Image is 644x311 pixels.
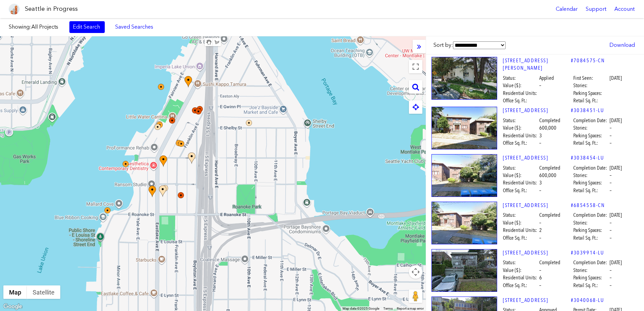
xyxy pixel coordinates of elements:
span: – [610,234,612,242]
button: Drag Pegman onto the map to open Street View [409,289,422,303]
span: – [610,274,612,281]
span: Stories: [573,267,609,274]
span: – [539,234,541,242]
span: – [610,282,612,289]
span: Parking Spaces: [573,274,609,281]
button: Show street map [3,285,27,299]
span: Value ($): [503,219,538,227]
a: [STREET_ADDRESS] [503,297,571,304]
a: Download [606,39,638,51]
span: – [539,267,541,274]
span: Applied [539,74,554,82]
a: #7084575-CN [571,57,605,64]
span: Completion Date: [573,117,609,124]
span: Retail Sq. Ft.: [573,97,609,104]
span: 600,000 [539,172,556,179]
span: – [610,172,612,179]
a: Edit Search [69,21,105,33]
span: Completion Date: [573,211,609,219]
span: Parking Spaces: [573,90,609,97]
span: Stories: [573,219,609,227]
span: – [610,227,612,234]
label: Showing: [9,23,63,31]
span: – [610,124,612,132]
span: – [610,132,612,139]
span: Value ($): [503,124,538,132]
a: #6854558-CN [571,202,605,209]
a: [STREET_ADDRESS][PERSON_NAME] [503,57,571,72]
span: Office Sq. Ft.: [503,282,538,289]
a: [STREET_ADDRESS] [503,202,571,209]
button: Toggle fullscreen view [409,60,422,73]
span: All Projects [31,24,58,30]
span: Retail Sq. Ft.: [573,139,609,147]
span: Retail Sq. Ft.: [573,282,609,289]
span: Completion Date: [573,259,609,266]
span: Retail Sq. Ft.: [573,234,609,242]
a: Open this area in Google Maps (opens a new window) [2,302,24,311]
span: – [610,139,612,147]
h1: Seattle in Progress [25,5,78,13]
span: Status: [503,74,538,82]
span: Parking Spaces: [573,132,609,139]
span: 6 [539,274,542,281]
img: 2919_FRANKLIN_AVE_E_SEATTLE.jpg [431,107,497,149]
span: Stories: [573,172,609,179]
span: Office Sq. Ft.: [503,234,538,242]
span: – [539,187,541,194]
span: [DATE] [610,259,622,266]
label: Sort by: [433,41,506,49]
span: Residential Units: [503,90,538,97]
span: Residential Units: [503,274,538,281]
span: – [539,139,541,147]
span: [DATE] [610,211,622,219]
span: 3 [539,179,542,186]
img: 2921_A_FRANKLIN_AVE_E_SEATTLE.jpg [431,202,497,244]
a: #3040068-LU [571,297,604,304]
span: Stories: [573,124,609,132]
span: Completed [539,211,560,219]
span: 3 [539,132,542,139]
span: Value ($): [503,172,538,179]
span: Office Sq. Ft.: [503,187,538,194]
span: Residential Units: [503,132,538,139]
button: Show satellite imagery [27,285,60,299]
span: Office Sq. Ft.: [503,97,538,104]
a: [STREET_ADDRESS] [503,154,571,162]
img: 207_E_EDGAR_ST_SEATTLE.jpg [431,57,497,100]
span: [DATE] [610,74,622,82]
a: Terms [383,307,393,310]
button: Draw a shape [213,38,221,46]
a: #3038451-LU [571,107,604,114]
span: – [610,179,612,186]
span: Stories: [573,82,609,89]
button: Stop drawing [205,38,213,46]
a: #3039914-LU [571,249,604,256]
a: [STREET_ADDRESS] [503,107,571,114]
span: – [539,282,541,289]
a: Saved Searches [111,21,157,33]
span: Residential Units: [503,179,538,186]
img: 2923_FRANKLIN_AVE_E_SEATTLE.jpg [431,154,497,197]
span: Status: [503,117,538,124]
img: favicon-96x96.png [9,4,20,14]
span: Residential Units: [503,227,538,234]
span: Retail Sq. Ft.: [573,187,609,194]
span: – [539,82,541,89]
span: Parking Spaces: [573,179,609,186]
span: First Seen: [573,74,609,82]
span: [DATE] [610,164,622,172]
span: Value ($): [503,82,538,89]
span: Map data ©2025 Google [343,307,379,310]
span: Status: [503,164,538,172]
span: – [539,219,541,227]
img: Google [2,302,24,311]
span: Office Sq. Ft.: [503,139,538,147]
a: Report a map error [397,307,424,310]
span: Completed [539,164,560,172]
span: – [610,267,612,274]
span: [DATE] [610,117,622,124]
img: 2626_FRANKLIN_AVE_E_SEATTLE.jpg [431,249,497,292]
span: – [610,187,612,194]
span: Completed [539,117,560,124]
